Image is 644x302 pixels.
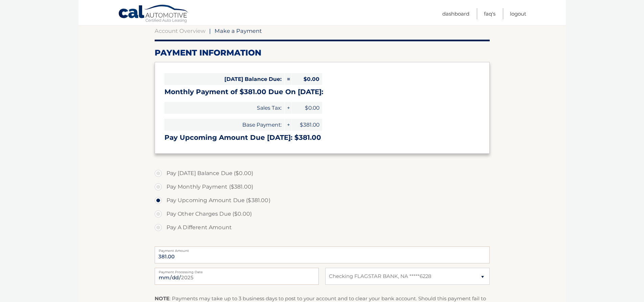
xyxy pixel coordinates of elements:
label: Pay A Different Amount [155,221,490,234]
label: Pay Monthly Payment ($381.00) [155,180,490,194]
a: Logout [510,8,526,19]
span: $0.00 [292,102,322,114]
h3: Pay Upcoming Amount Due [DATE]: $381.00 [164,133,480,142]
span: Base Payment: [164,119,284,131]
span: | [209,27,211,34]
h3: Monthly Payment of $381.00 Due On [DATE]: [164,88,480,96]
strong: NOTE [155,295,170,302]
h2: Payment Information [155,48,490,58]
label: Payment Processing Date [155,268,319,273]
span: $0.00 [292,73,322,85]
span: $381.00 [292,119,322,131]
span: + [285,119,291,131]
span: = [285,73,291,85]
a: Account Overview [155,27,205,34]
label: Payment Amount [155,246,490,252]
a: Cal Automotive [118,4,189,24]
span: [DATE] Balance Due: [164,73,284,85]
label: Pay Upcoming Amount Due ($381.00) [155,194,490,207]
a: Dashboard [442,8,469,19]
label: Pay [DATE] Balance Due ($0.00) [155,167,490,180]
span: Make a Payment [215,27,262,34]
span: + [285,102,291,114]
input: Payment Date [155,268,319,285]
label: Pay Other Charges Due ($0.00) [155,207,490,221]
a: FAQ's [484,8,495,19]
input: Payment Amount [155,246,490,263]
span: Sales Tax: [164,102,284,114]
